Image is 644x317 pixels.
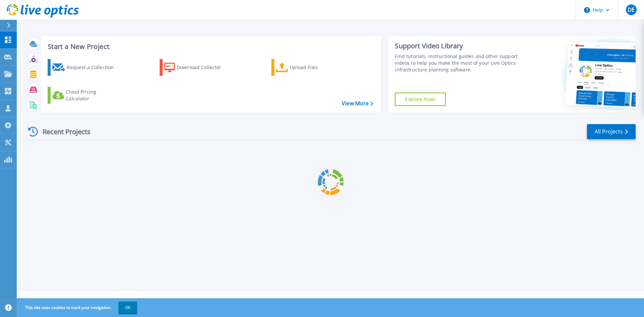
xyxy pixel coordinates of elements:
a: Request a Collection [48,59,122,76]
a: Explore Now! [395,93,446,106]
div: Upload Files [290,61,343,74]
div: Find tutorials, instructional guides and other support videos to help you make the most of your L... [395,53,521,73]
a: All Projects [587,124,636,139]
span: This site uses cookies to track your navigation. [18,302,137,314]
div: Cloud Pricing Calculator [66,89,119,102]
a: Cloud Pricing Calculator [48,87,122,104]
div: Recent Projects [26,123,100,140]
div: Support Video Library [395,42,521,50]
button: OK [118,302,137,314]
span: DE [628,7,635,12]
a: Download Collector [160,59,234,76]
a: Upload Files [271,59,346,76]
h3: Start a New Project [48,43,373,50]
a: View More [342,100,373,107]
div: Request a Collection [67,61,120,74]
div: Download Collector [177,61,230,74]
